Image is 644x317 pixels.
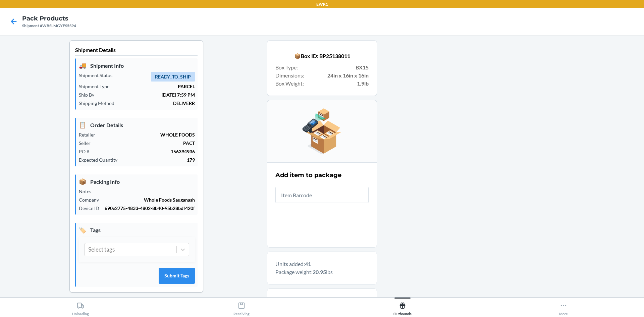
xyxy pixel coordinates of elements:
[559,299,568,316] div: More
[275,52,369,60] p: 📦 Box ID: BP25138011
[72,299,89,316] div: Unloading
[104,196,195,203] p: Whole Foods Sauganash
[88,245,115,254] div: Select tags
[101,131,195,138] p: WHOLE FOODS
[79,205,105,212] p: Device ID
[79,156,123,163] p: Expected Quantity
[275,171,341,179] h2: Add item to package
[79,83,115,90] p: Shipment Type
[95,148,195,155] p: 156394936
[79,61,86,70] span: 🚚
[123,156,195,163] p: 179
[356,63,369,71] strong: BX15
[79,100,120,107] p: Shipping Method
[79,131,101,138] p: Retailer
[275,187,369,203] input: Item Barcode
[79,225,86,234] span: 🏷️
[327,71,369,80] strong: 24in x 16in x 16in
[79,148,95,155] p: PO #
[275,260,369,268] p: Units added:
[275,268,369,276] p: Package weight: lbs
[305,261,311,267] b: 41
[357,80,369,88] strong: 1.9lb
[79,140,96,147] p: Seller
[79,61,195,70] p: Shipment Info
[151,72,195,82] span: READY_TO_SHIP
[75,46,198,56] p: Shipment Details
[275,80,304,88] span: Box Weight :
[22,23,76,29] div: Shipment #WBSLMGYFS5S94
[96,140,195,147] p: PACT
[275,63,298,71] span: Box Type :
[115,83,195,90] p: PARCEL
[313,269,326,275] b: 20.95
[79,196,104,203] p: Company
[105,205,195,212] p: 690e2775-4833-4802-8b40-95b28bdf420f
[79,91,100,98] p: Ship By
[79,177,195,186] p: Packing Info
[79,72,118,79] p: Shipment Status
[79,225,195,234] p: Tags
[79,120,195,129] p: Order Details
[22,14,76,23] h4: Pack Products
[316,1,328,7] p: EWR1
[393,299,412,316] div: Outbounds
[233,299,250,316] div: Receiving
[483,298,644,316] button: More
[79,120,86,129] span: 📋
[120,100,195,107] p: DELIVERR
[322,298,483,316] button: Outbounds
[79,188,97,195] p: Notes
[79,177,86,186] span: 📦
[302,297,342,305] span: Package Content
[100,91,195,98] p: [DATE] 7:59 PM
[275,71,304,80] span: Dimensions :
[159,268,195,284] button: Submit Tags
[161,298,322,316] button: Receiving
